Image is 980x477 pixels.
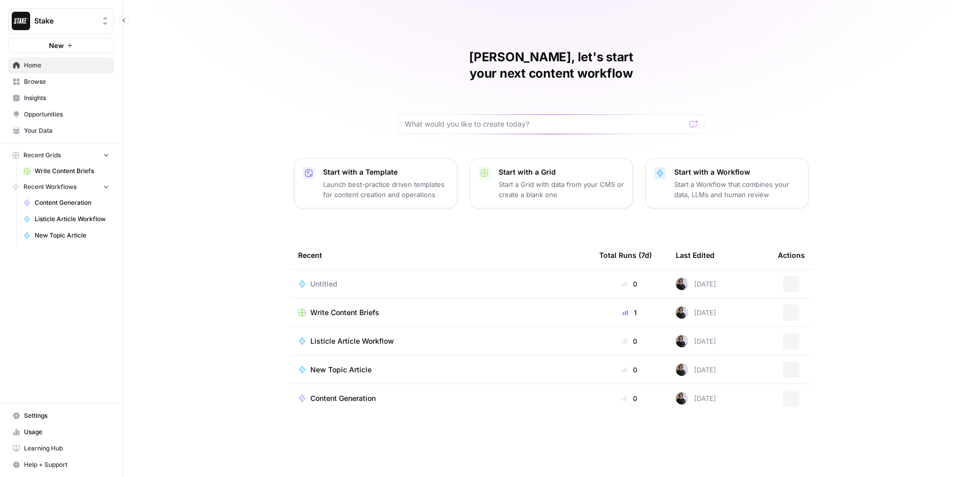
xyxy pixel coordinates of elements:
a: Listicle Article Workflow [298,336,583,346]
img: Stake Logo [12,12,30,30]
div: [DATE] [676,335,716,347]
p: Start with a Grid [499,167,624,177]
a: Content Generation [298,393,583,403]
button: New [8,38,114,53]
a: Learning Hub [8,440,114,457]
a: Opportunities [8,106,114,123]
span: Listicle Article Workflow [35,214,109,224]
span: Your Data [24,126,109,135]
button: Help + Support [8,457,114,473]
p: Start a Workflow that combines your data, LLMs and human review [674,179,800,200]
a: Your Data [8,123,114,139]
div: 0 [599,365,659,375]
div: [DATE] [676,306,716,319]
button: Recent Workflows [8,179,114,195]
a: Untitled [298,279,583,289]
span: Write Content Briefs [310,307,379,318]
span: Usage [24,427,109,437]
input: What would you like to create today? [405,119,685,129]
div: 0 [599,279,659,289]
span: Listicle Article Workflow [310,336,394,346]
a: Content Generation [19,195,114,211]
span: Home [24,61,109,70]
div: [DATE] [676,392,716,404]
div: 0 [599,336,659,346]
span: Settings [24,411,109,420]
div: [DATE] [676,364,716,376]
a: Settings [8,408,114,424]
span: Content Generation [35,198,109,207]
span: Stake [34,16,96,26]
img: msudh3oz09a6z5mpyd1ghrq2lukq [676,335,688,347]
p: Start a Grid with data from your CMS or create a blank one [499,179,624,200]
span: Recent Grids [23,151,61,160]
a: Listicle Article Workflow [19,211,114,227]
span: Browse [24,77,109,86]
a: New Topic Article [19,227,114,244]
p: Launch best-practice driven templates for content creation and operations [323,179,449,200]
div: Recent [298,241,583,269]
h1: [PERSON_NAME], let's start your next content workflow [398,49,704,82]
p: Start with a Workflow [674,167,800,177]
span: New [49,40,64,51]
div: Actions [778,241,805,269]
button: Workspace: Stake [8,8,114,34]
a: Write Content Briefs [298,307,583,318]
span: Untitled [310,279,337,289]
span: Write Content Briefs [35,166,109,176]
img: msudh3oz09a6z5mpyd1ghrq2lukq [676,278,688,290]
span: New Topic Article [310,365,372,375]
p: Start with a Template [323,167,449,177]
span: Recent Workflows [23,182,77,192]
div: Total Runs (7d) [599,241,652,269]
button: Start with a WorkflowStart a Workflow that combines your data, LLMs and human review [645,158,808,208]
a: Home [8,57,114,74]
img: msudh3oz09a6z5mpyd1ghrq2lukq [676,306,688,319]
div: [DATE] [676,278,716,290]
button: Start with a TemplateLaunch best-practice driven templates for content creation and operations [294,158,457,208]
button: Recent Grids [8,148,114,163]
div: Last Edited [676,241,715,269]
a: New Topic Article [298,365,583,375]
button: Start with a GridStart a Grid with data from your CMS or create a blank one [470,158,633,208]
span: Learning Hub [24,444,109,453]
span: Help + Support [24,460,109,469]
a: Insights [8,90,114,106]
span: Insights [24,93,109,103]
span: Content Generation [310,393,376,403]
a: Browse [8,74,114,90]
span: New Topic Article [35,231,109,240]
span: Opportunities [24,110,109,119]
img: msudh3oz09a6z5mpyd1ghrq2lukq [676,392,688,404]
a: Write Content Briefs [19,163,114,179]
img: msudh3oz09a6z5mpyd1ghrq2lukq [676,364,688,376]
div: 1 [599,307,659,318]
div: 0 [599,393,659,403]
a: Usage [8,424,114,440]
